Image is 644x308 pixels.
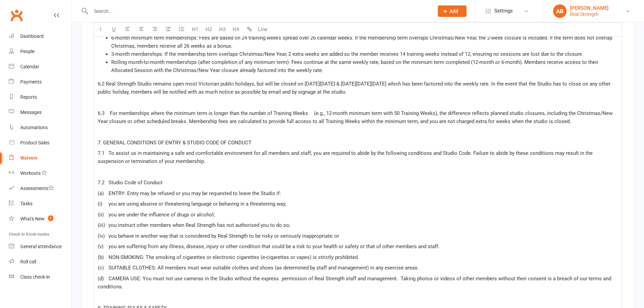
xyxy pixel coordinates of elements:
div: AB [553,4,567,18]
a: General attendance kiosk mode [9,239,71,254]
span: (i) you are using abusive or threatening language or behaving in a threatening way; [98,201,286,207]
div: People [20,49,34,54]
span: 6.2 Real Strength Studio remains open most Victorian public holidays, but will be closed on [DATE... [98,81,612,95]
a: People [9,44,71,59]
span: 7.1 To assist us in maintaining a safe and comfortable environment for all members and staff, you... [98,150,594,164]
span: U [112,26,116,32]
div: Product Sales [20,140,49,145]
span: (v) you are suffering from any illness, disease, injury or other condition that could be a risk t... [98,243,439,250]
span: (b) NON-SMOKING: The smoking of cigarettes or electronic cigarettes (e-cigarettes or vapes) is st... [98,254,359,260]
div: Reports [20,94,37,100]
a: Messages [9,105,71,120]
a: Clubworx [8,7,25,24]
a: Reports [9,90,71,105]
div: What's New [20,216,45,221]
a: Product Sales [9,135,71,150]
div: Roll call [20,259,36,264]
a: Class kiosk mode [9,269,71,285]
button: Line [256,23,269,36]
span: Rolling month-to-month memberships (after completion of any minimum term): Fees continue at the s... [111,59,600,73]
a: Calendar [9,59,71,74]
a: What's New1 [9,211,71,227]
div: Waivers [20,155,38,161]
button: U [107,23,121,36]
button: H1 [188,23,202,36]
div: [PERSON_NAME] [570,5,609,11]
span: (iii) you instruct other members when Real Strength has not authorised you to do so; [98,222,290,228]
div: Assessments [20,186,54,191]
span: 6-month minimum term memberships: Fees are based on 24 training weeks spread over 26 calendar wee... [111,35,614,49]
div: Payments [20,79,42,85]
a: Assessments [9,181,71,196]
span: 1 [48,215,53,221]
a: Payments [9,74,71,90]
div: Real Strength [570,11,609,17]
a: Waivers [9,150,71,166]
div: Class check-in [20,274,50,280]
span: 7.2 Studio Code of Conduct [98,180,163,186]
span: (iv) you behave in another way that is considered by Real Strength to be risky or seriously inapp... [98,233,339,239]
button: H2 [202,23,215,36]
a: Automations [9,120,71,135]
button: Add [438,5,467,17]
span: (d) CAMERA USE: You must not use cameras in the Studio without the express permission of Real Str... [98,276,613,290]
span: Settings [494,3,513,19]
span: (a) ENTRY: Entry may be refused or you may be requested to leave the Studio if: [98,190,281,196]
span: (ii) you are under the influence of drugs or alcohol; [98,212,215,218]
div: Automations [20,125,48,130]
span: (c) SUITABLE CLOTHES: All members must wear suitable clothes and shoes (as determined by staff an... [98,265,419,271]
div: Tasks [20,201,32,206]
input: Search... [89,6,429,16]
a: Workouts [9,166,71,181]
div: Messages [20,110,42,115]
button: H4 [229,23,242,36]
div: Dashboard [20,33,44,39]
span: 3-month memberships: If the membership term overlaps Christmas/New Year, 2 extra weeks are added ... [111,51,583,57]
div: Workouts [20,170,41,176]
div: Calendar [20,64,39,69]
button: H3 [215,23,229,36]
span: Add [450,8,458,14]
a: Tasks [9,196,71,211]
span: 7. GENERAL CONDITIONS OF ENTRY & STUDIO CODE OF CONDUCT [98,140,252,146]
a: Roll call [9,254,71,269]
span: 6.3 For memberships where the minimum term is longer than the number of Training Weeks (e.g., 12-... [98,110,614,124]
a: Dashboard [9,29,71,44]
div: General attendance [20,244,62,249]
